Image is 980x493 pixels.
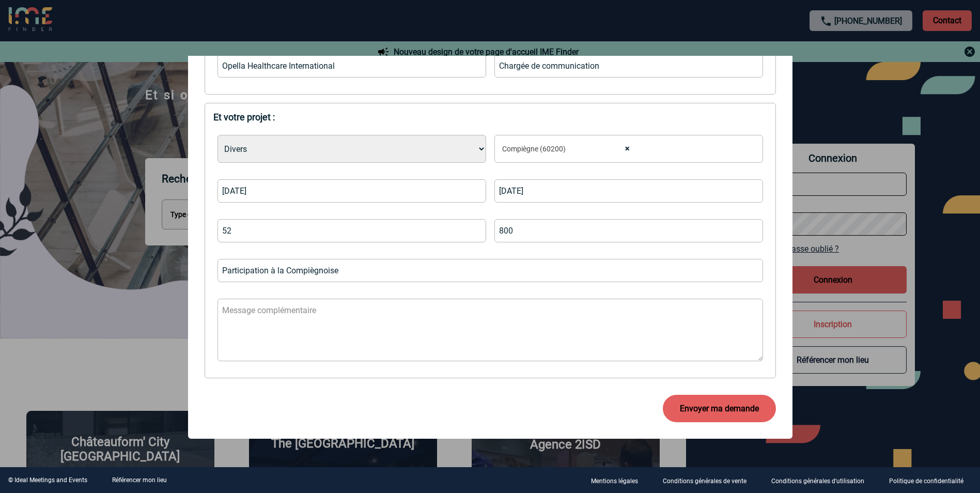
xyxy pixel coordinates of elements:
div: © Ideal Meetings and Events [8,476,87,484]
a: Conditions générales de vente [655,475,763,485]
input: Date de fin [494,179,763,203]
p: Conditions générales d'utilisation [771,477,864,485]
span: Compiègne (60200) [498,142,640,156]
button: Envoyer ma demande [663,395,776,422]
input: Nombre de participants * [217,219,486,242]
p: Conditions générales de vente [663,477,746,485]
a: Mentions légales [583,475,655,485]
a: Conditions générales d'utilisation [763,475,881,485]
div: Et votre projet : [213,112,767,122]
span: × [625,142,630,156]
input: Nom de l'événement [217,259,763,282]
input: Raison sociale * [217,54,486,78]
a: Politique de confidentialité [881,475,980,485]
input: Date de début * [217,179,486,203]
input: Budget * [494,219,763,242]
p: Mentions légales [591,477,638,485]
input: Rôle * [494,54,763,78]
a: Référencer mon lieu [112,476,167,484]
p: Politique de confidentialité [889,477,963,485]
